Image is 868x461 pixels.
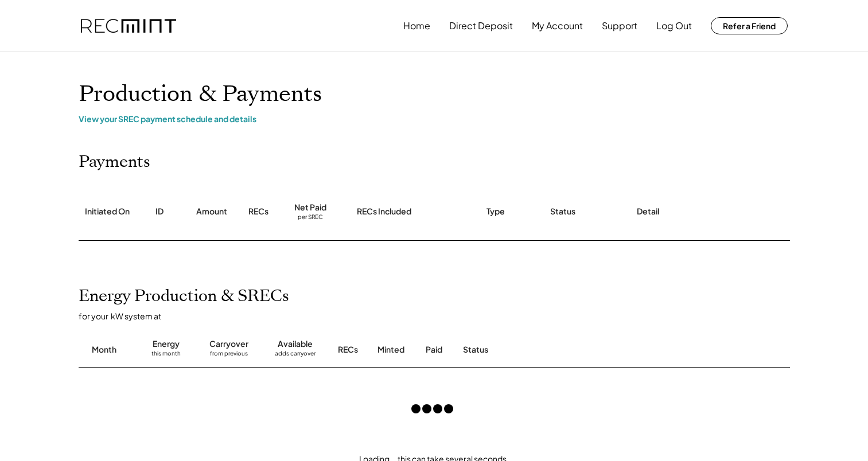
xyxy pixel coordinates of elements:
[155,206,164,217] div: ID
[377,344,404,355] div: Minted
[449,14,513,37] button: Direct Deposit
[92,344,116,355] div: Month
[426,344,442,355] div: Paid
[656,14,692,37] button: Log Out
[298,213,323,222] div: per SREC
[602,14,637,37] button: Support
[294,202,326,213] div: Net Paid
[486,206,505,217] div: Type
[151,350,181,361] div: this month
[153,338,180,350] div: Energy
[81,19,176,33] img: recmint-logotype%403x.png
[79,287,289,306] h2: Energy Production & SRECs
[550,206,575,217] div: Status
[275,350,316,361] div: adds carryover
[357,206,411,217] div: RECs Included
[711,17,788,34] button: Refer a Friend
[463,344,658,355] div: Status
[85,206,130,217] div: Initiated On
[79,153,150,172] h2: Payments
[403,14,430,37] button: Home
[248,206,268,217] div: RECs
[210,350,248,361] div: from previous
[637,206,659,217] div: Detail
[338,344,358,355] div: RECs
[278,338,313,350] div: Available
[196,206,227,217] div: Amount
[532,14,583,37] button: My Account
[79,81,790,108] h1: Production & Payments
[79,114,790,124] div: View your SREC payment schedule and details
[209,338,248,350] div: Carryover
[79,311,801,321] div: for your kW system at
